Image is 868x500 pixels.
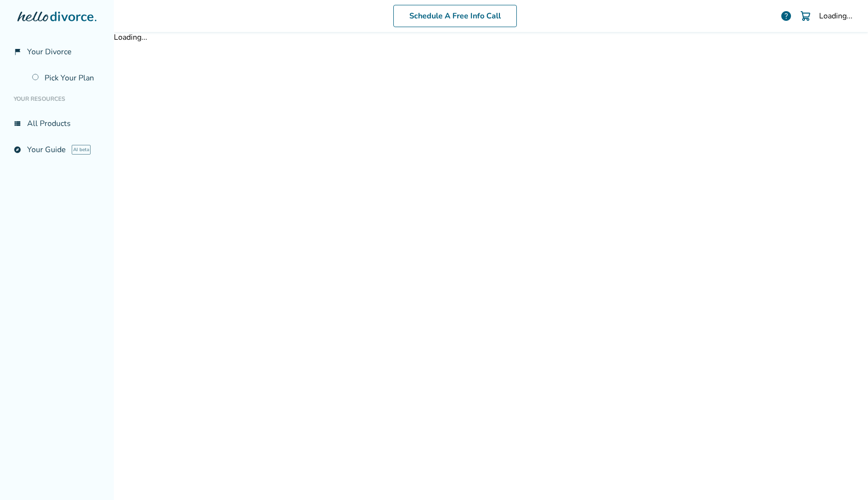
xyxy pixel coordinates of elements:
[393,5,517,27] a: Schedule A Free Info Call
[27,47,72,57] span: Your Divorce
[8,139,106,161] a: exploreYour GuideAI beta
[14,146,21,154] span: explore
[14,120,21,127] span: view_list
[72,145,91,155] span: AI beta
[800,10,811,22] img: Cart
[819,11,852,21] div: Loading...
[8,41,106,63] a: flag_2Your Divorce
[114,32,868,43] div: Loading...
[14,48,21,56] span: flag_2
[8,89,106,109] li: Your Resources
[26,67,106,89] a: Pick Your Plan
[780,10,792,22] a: help
[8,112,106,135] a: view_listAll Products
